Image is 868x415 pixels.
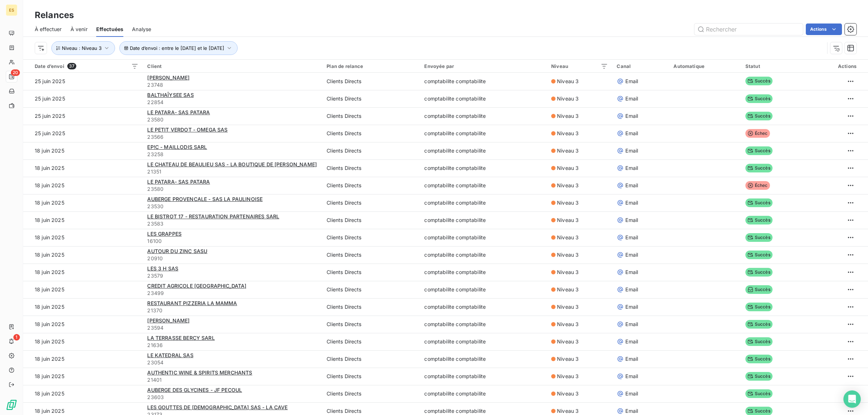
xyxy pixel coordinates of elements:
[745,372,773,381] span: Succès
[420,316,547,333] td: comptabilite comptabilite
[23,298,143,316] td: 18 juin 2025
[23,159,143,177] td: 18 juin 2025
[322,246,420,264] td: Clients Directs
[322,316,420,333] td: Clients Directs
[745,216,773,224] span: Succès
[322,107,420,125] td: Clients Directs
[23,211,143,229] td: 18 juin 2025
[557,407,579,415] span: Niveau 3
[147,116,318,123] span: 23580
[147,99,318,106] span: 22854
[625,217,638,224] span: Email
[23,194,143,211] td: 18 juin 2025
[810,63,856,69] div: Actions
[420,73,547,90] td: comptabilite comptabilite
[625,130,638,137] span: Email
[147,324,318,331] span: 23594
[557,217,579,224] span: Niveau 3
[625,182,638,189] span: Email
[147,238,318,245] span: 16100
[745,251,773,259] span: Succès
[420,264,547,281] td: comptabilite comptabilite
[147,144,207,150] span: EP!C - MAILLODIS SARL
[62,45,102,51] span: Niveau : Niveau 3
[424,63,542,69] div: Envoyée par
[322,211,420,229] td: Clients Directs
[51,41,115,55] button: Niveau : Niveau 3
[147,307,318,314] span: 21370
[147,213,279,219] span: LE BISTROT 17 - RESTAURATION PARTENAIRES SARL
[322,194,420,211] td: Clients Directs
[420,333,547,350] td: comptabilite comptabilite
[322,142,420,159] td: Clients Directs
[806,23,842,35] button: Actions
[745,129,770,138] span: Échec
[147,127,227,133] span: LE PETIT VERDOT - OMEGA SAS
[745,337,773,346] span: Succès
[420,281,547,298] td: comptabilite comptabilite
[322,385,420,402] td: Clients Directs
[35,26,62,33] span: À effectuer
[23,281,143,298] td: 18 juin 2025
[625,164,638,172] span: Email
[71,26,88,33] span: À venir
[745,164,773,172] span: Succès
[745,389,773,398] span: Succès
[557,199,579,206] span: Niveau 3
[147,168,318,175] span: 21351
[322,125,420,142] td: Clients Directs
[625,95,638,102] span: Email
[557,355,579,363] span: Niveau 3
[23,368,143,385] td: 18 juin 2025
[322,73,420,90] td: Clients Directs
[23,333,143,350] td: 18 juin 2025
[322,229,420,246] td: Clients Directs
[694,23,803,35] input: Rechercher
[625,407,638,415] span: Email
[745,77,773,85] span: Succès
[119,41,238,55] button: Date d’envoi : entre le [DATE] et le [DATE]
[147,300,237,306] span: RESTAURANT PIZZERIA LA MAMMA
[745,94,773,103] span: Succès
[745,112,773,120] span: Succès
[23,142,143,159] td: 18 juin 2025
[23,229,143,246] td: 18 juin 2025
[147,290,318,297] span: 23499
[557,234,579,241] span: Niveau 3
[147,376,318,384] span: 21401
[23,246,143,264] td: 18 juin 2025
[557,373,579,380] span: Niveau 3
[625,373,638,380] span: Email
[147,369,252,376] span: AUTHENTIC WINE & SPIRITS MERCHANTS
[551,63,608,69] div: Niveau
[745,320,773,329] span: Succès
[420,159,547,177] td: comptabilite comptabilite
[625,390,638,397] span: Email
[557,286,579,293] span: Niveau 3
[420,350,547,368] td: comptabilite comptabilite
[23,125,143,142] td: 25 juin 2025
[147,63,162,69] span: Client
[322,350,420,368] td: Clients Directs
[322,159,420,177] td: Clients Directs
[420,229,547,246] td: comptabilite comptabilite
[420,125,547,142] td: comptabilite comptabilite
[673,63,736,69] div: Automatique
[625,78,638,85] span: Email
[420,368,547,385] td: comptabilite comptabilite
[147,248,207,254] span: AUTOUR DU ZINC SASU
[6,71,17,82] a: 20
[327,63,416,69] div: Plan de relance
[745,355,773,363] span: Succès
[147,317,190,324] span: [PERSON_NAME]
[147,220,318,227] span: 23583
[625,199,638,206] span: Email
[420,177,547,194] td: comptabilite comptabilite
[625,147,638,154] span: Email
[147,265,178,271] span: LES 3 H SAS
[322,333,420,350] td: Clients Directs
[147,342,318,349] span: 21636
[745,285,773,294] span: Succès
[147,352,193,358] span: LE KATEDRAL SAS
[745,63,801,69] div: Statut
